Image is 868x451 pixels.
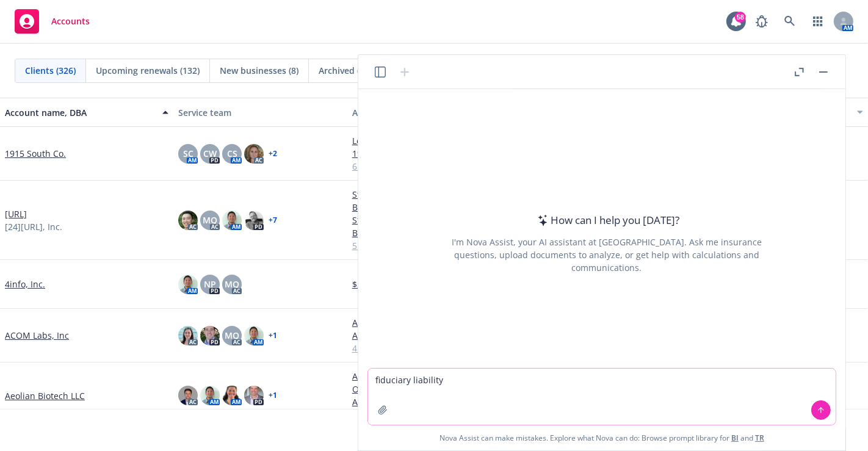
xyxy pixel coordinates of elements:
img: photo [178,211,198,230]
img: photo [178,326,198,345]
img: photo [244,211,264,230]
a: ACOM Labs, Inc - Management Liability [352,316,516,329]
img: photo [244,386,264,405]
span: Upcoming renewals (132) [96,64,200,77]
a: 6 more [352,160,516,173]
a: Aeolian Biotech LLC - Directors and Officers [352,370,516,395]
a: Switch app [806,9,830,34]
a: 55 more [352,239,516,252]
a: + 7 [269,217,277,224]
span: CW [203,147,217,160]
a: Report a Bug [750,9,774,34]
a: State of [US_STATE] - Debt Collector Bond [352,188,516,214]
div: I'm Nova Assist, your AI assistant at [GEOGRAPHIC_DATA]. Ask me insurance questions, upload docum... [435,236,778,274]
div: Active policies [352,106,516,119]
span: [24][URL], Inc. [5,220,62,233]
img: photo [200,386,220,405]
span: Archived (58) [319,64,372,77]
span: MQ [225,329,239,342]
span: Accounts [51,16,90,26]
a: Search [778,9,802,34]
span: Clients (326) [25,64,76,77]
span: NP [204,278,216,290]
a: $2M D&O/$1M FID [352,278,516,290]
span: MQ [203,214,217,226]
button: Service team [173,98,347,127]
a: Aeolian Biotech LLC [5,389,85,402]
a: 1915 South Co. - Aviation Liability [352,147,516,160]
div: Service team [178,106,342,119]
a: + 1 [269,392,277,399]
img: photo [200,326,220,345]
span: Nova Assist can make mistakes. Explore what Nova can do: Browse prompt library for and [439,425,764,450]
span: SC [183,147,193,160]
div: 58 [735,12,746,23]
a: + 1 [269,332,277,339]
a: Aeolian Biotech LLC - Commercial Package [352,395,516,421]
a: State of [US_STATE] - Collection Agency Bond ([GEOGRAPHIC_DATA] Location) [352,214,516,239]
div: Account name, DBA [5,106,155,119]
a: + 2 [269,150,277,157]
a: Lead $4M Excess [352,134,516,147]
a: TR [755,433,764,443]
img: photo [178,386,198,405]
a: Accounts [10,4,95,38]
a: [URL] [5,207,27,220]
span: New businesses (8) [220,64,298,77]
a: BI [731,433,739,443]
img: photo [222,386,242,405]
span: MQ [225,278,239,290]
img: photo [244,326,264,345]
img: photo [222,211,242,230]
img: photo [178,275,198,294]
a: 4info, Inc. [5,278,45,290]
a: 1915 South Co. [5,147,66,160]
div: How can I help you [DATE]? [534,212,680,228]
img: photo [244,144,264,164]
a: 4 more [352,342,516,355]
a: ACOM Labs, Inc [5,329,69,342]
a: ACOM Labs, Inc - Management Liability [352,329,516,342]
span: CS [227,147,237,160]
button: Active policies [347,98,521,127]
textarea: fiduciary liability [368,369,836,425]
